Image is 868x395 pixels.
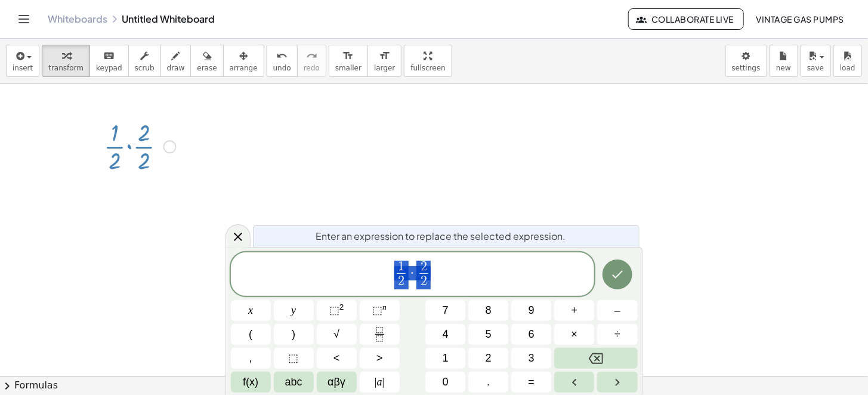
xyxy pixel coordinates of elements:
[48,13,107,25] a: Whiteboards
[190,45,223,77] button: erase
[725,45,767,77] button: settings
[374,64,395,72] span: larger
[342,49,354,63] i: format_size
[425,348,465,369] button: 1
[297,45,326,77] button: redoredo
[42,45,90,77] button: transform
[421,274,427,288] span: 2
[14,10,33,29] button: Toggle navigation
[614,303,620,319] span: –
[468,348,508,369] button: 2
[167,64,185,72] span: draw
[443,303,449,319] span: 7
[410,64,445,72] span: fullscreen
[409,266,417,280] span: ·
[135,64,155,72] span: scrub
[554,300,594,321] button: Plus
[248,303,253,319] span: x
[572,303,578,319] span: +
[223,45,264,77] button: arrange
[289,350,299,366] span: ⬚
[360,348,400,369] button: Greater than
[443,326,449,342] span: 4
[48,64,84,72] span: transform
[443,350,449,366] span: 1
[335,64,362,72] span: smaller
[375,376,377,388] span: |
[273,64,291,72] span: undo
[398,274,404,288] span: 2
[511,324,551,345] button: 6
[554,348,637,369] button: Backspace
[6,45,39,77] button: insert
[230,64,258,72] span: arrange
[572,326,578,342] span: ×
[511,348,551,369] button: 3
[732,64,761,72] span: settings
[486,303,492,319] span: 8
[96,64,122,72] span: keypad
[372,304,382,316] span: ⬚
[486,350,492,366] span: 2
[197,64,217,72] span: erase
[304,64,320,72] span: redo
[776,64,791,72] span: new
[376,350,383,366] span: >
[529,326,535,342] span: 6
[597,300,637,321] button: Minus
[317,300,357,321] button: Squared
[360,324,400,345] button: Fraction
[360,300,400,321] button: Superscript
[554,324,594,345] button: Times
[840,64,855,72] span: load
[529,303,535,319] span: 9
[770,45,798,77] button: new
[807,64,824,72] span: save
[382,376,385,388] span: |
[249,350,252,366] span: ,
[160,45,191,77] button: draw
[382,303,387,311] sup: n
[614,326,620,342] span: ÷
[329,45,368,77] button: format_sizesmaller
[317,324,357,345] button: Square root
[328,374,345,390] span: αβγ
[231,348,271,369] button: ,
[316,229,566,243] span: Enter an expression to replace the selected expression.
[292,326,295,342] span: )
[404,45,452,77] button: fullscreen
[276,49,288,63] i: undo
[339,303,344,311] sup: 2
[367,45,401,77] button: format_sizelarger
[756,14,844,24] span: Vintage Gas Pumps
[375,374,384,390] span: a
[291,303,296,319] span: y
[529,350,535,366] span: 3
[231,324,271,345] button: (
[638,14,734,24] span: Collaborate Live
[529,374,535,390] span: =
[249,326,252,342] span: (
[486,326,492,342] span: 5
[329,304,339,316] span: ⬚
[89,45,129,77] button: keyboardkeypad
[317,348,357,369] button: Less than
[274,372,314,393] button: Alphabet
[468,324,508,345] button: 5
[379,49,390,63] i: format_size
[597,372,637,393] button: Right arrow
[103,49,115,63] i: keyboard
[554,372,594,393] button: Left arrow
[333,326,339,342] span: √
[425,324,465,345] button: 4
[487,374,490,390] span: .
[801,45,831,77] button: save
[274,324,314,345] button: )
[833,45,862,77] button: load
[398,260,404,273] span: 1
[231,300,271,321] button: x
[274,300,314,321] button: y
[511,372,551,393] button: Equals
[421,260,427,273] span: 2
[603,260,632,289] button: Done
